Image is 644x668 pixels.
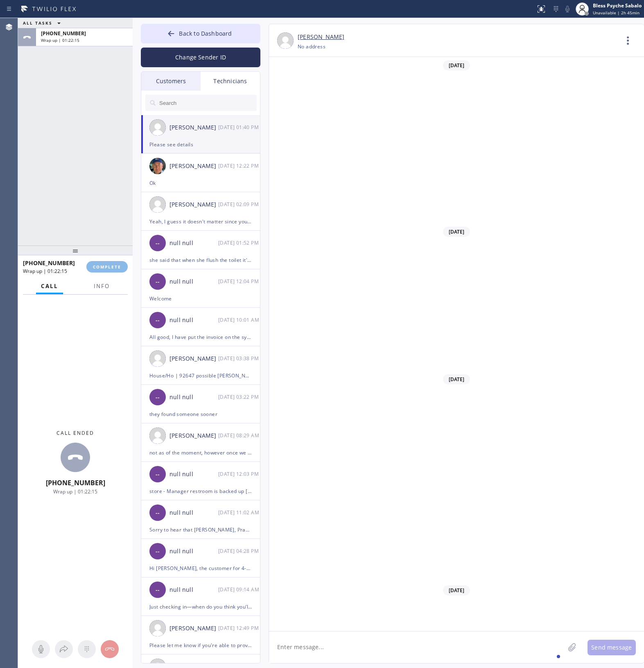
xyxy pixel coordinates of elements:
[156,316,160,325] span: --
[169,277,218,286] div: null null
[149,427,166,444] img: user.png
[218,392,261,402] div: 08/14/2025 9:22 AM
[149,119,166,136] img: user.png
[41,37,79,43] span: Wrap up | 01:22:15
[169,239,218,248] div: null null
[149,196,166,213] img: user.png
[149,525,252,534] div: Sorry to hear that [PERSON_NAME], Praying for a quick recovery. Please have a good rest, and stay...
[149,217,252,226] div: Yeah, I guess it doesn't matter since you already gave the call to [PERSON_NAME]. He'll take care...
[201,72,260,91] div: Technicians
[23,20,52,26] span: ALL TASKS
[149,641,252,650] div: Please let me know if you're able to proveed
[32,640,50,658] button: Mute
[169,585,218,595] div: null null
[141,48,260,67] button: Change Sender ID
[93,264,121,270] span: COMPLETE
[141,24,260,43] button: Back to Dashboard
[218,200,261,209] div: 08/19/2025 9:09 AM
[169,200,218,209] div: [PERSON_NAME]
[156,508,160,518] span: --
[18,18,69,28] button: ALL TASKS
[169,624,218,633] div: [PERSON_NAME]
[94,282,110,290] span: Info
[588,640,636,655] button: Send message
[218,277,261,286] div: 08/19/2025 9:04 AM
[218,161,261,170] div: 08/20/2025 9:22 AM
[218,469,261,479] div: 08/13/2025 9:03 AM
[149,140,252,149] div: Please see details
[86,261,128,273] button: COMPLETE
[443,60,470,70] span: [DATE]
[218,315,261,325] div: 08/19/2025 9:01 AM
[218,585,261,594] div: 08/05/2025 9:14 AM
[149,448,252,457] div: not as of the moment, however once we have it, we will let you know
[218,508,261,517] div: 08/12/2025 9:02 AM
[169,547,218,556] div: null null
[593,2,642,9] div: Bless Psyche Sabalo
[149,563,252,573] div: Hi [PERSON_NAME], the customer for 4-5pm is looking for you. If you have spare time, please updat...
[156,393,160,402] span: --
[218,123,261,132] div: 08/20/2025 9:40 AM
[149,486,252,496] div: store - Manager restroom is backed up [STREET_ADDRESS][PERSON_NAME]
[149,294,252,303] div: Welcome
[156,277,160,286] span: --
[56,429,94,436] span: Call ended
[562,3,573,15] button: Mute
[149,178,252,188] div: Ok
[218,354,261,363] div: 08/18/2025 9:38 AM
[218,238,261,248] div: 08/19/2025 9:52 AM
[46,478,105,487] span: [PHONE_NUMBER]
[218,623,261,633] div: 08/04/2025 9:49 AM
[156,239,160,248] span: --
[218,546,261,556] div: 08/06/2025 9:28 AM
[23,259,75,267] span: [PHONE_NUMBER]
[593,10,639,16] span: Unavailable | 2h 45min
[298,42,325,51] div: No address
[53,488,97,495] span: Wrap up | 01:22:15
[89,278,115,294] button: Info
[443,585,470,595] span: [DATE]
[149,409,252,419] div: they found someone sooner
[149,371,252,380] div: House/Ho | 92647 possible [PERSON_NAME]
[156,470,160,479] span: --
[78,640,96,658] button: Open dialpad
[169,161,218,171] div: [PERSON_NAME]
[41,282,58,290] span: Call
[55,640,73,658] button: Open directory
[156,547,160,556] span: --
[443,374,470,384] span: [DATE]
[169,470,218,479] div: null null
[149,332,252,342] div: All good, I have put the invoice on the system
[149,602,252,611] div: Just checking in—when do you think you’ll be available to start the job? Let me know so we can co...
[169,354,218,364] div: [PERSON_NAME]
[149,350,166,367] img: user.png
[149,620,166,636] img: user.png
[169,123,218,132] div: [PERSON_NAME]
[141,72,201,91] div: Customers
[158,95,257,111] input: Search
[156,585,160,595] span: --
[149,255,252,265] div: she said that when she flush the toilet it's not flusing properly
[149,158,166,174] img: eb1005bbae17aab9b5e109a2067821b9.jpg
[169,431,218,441] div: [PERSON_NAME]
[277,32,294,49] img: user.png
[218,431,261,440] div: 08/14/2025 9:29 AM
[179,30,232,37] span: Back to Dashboard
[36,278,63,294] button: Call
[23,268,67,275] span: Wrap up | 01:22:15
[169,316,218,325] div: null null
[169,508,218,518] div: null null
[298,32,344,42] a: [PERSON_NAME]
[443,227,470,237] span: [DATE]
[101,640,119,658] button: Hang up
[169,393,218,402] div: null null
[41,30,86,37] span: [PHONE_NUMBER]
